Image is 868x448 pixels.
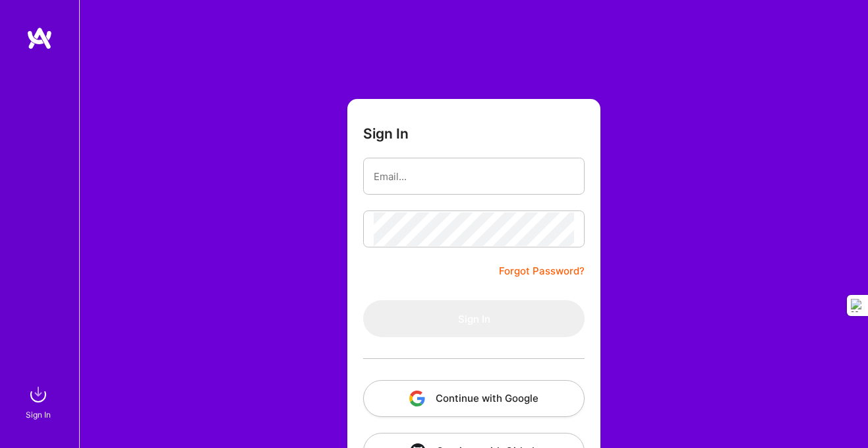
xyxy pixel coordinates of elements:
h3: Sign In [363,125,409,142]
a: Forgot Password? [499,263,585,279]
button: Sign In [363,300,585,337]
img: icon [409,391,425,406]
div: Sign In [26,408,51,422]
img: sign in [25,381,51,408]
img: logo [26,26,53,50]
a: sign inSign In [28,381,51,422]
input: Email... [374,160,574,193]
button: Continue with Google [363,380,585,417]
